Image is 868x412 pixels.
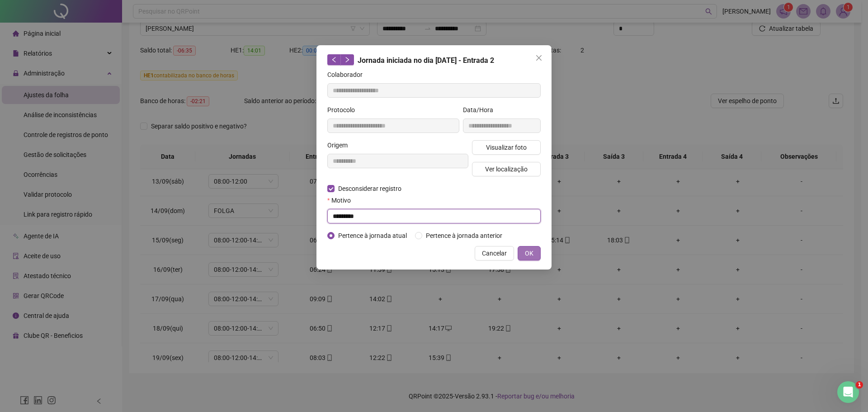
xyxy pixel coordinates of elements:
[327,195,357,205] label: Motivo
[475,246,514,260] button: Cancelar
[486,142,527,152] span: Visualizar foto
[518,246,541,260] button: OK
[472,162,541,176] button: Ver localização
[463,105,499,115] label: Data/Hora
[327,54,541,66] div: Jornada iniciada no dia [DATE] - Entrada 2
[331,57,337,63] span: left
[532,51,546,65] button: Close
[482,248,507,258] span: Cancelar
[837,381,859,403] iframe: Intercom live chat
[327,105,361,115] label: Protocolo
[535,54,542,62] span: close
[525,248,533,258] span: OK
[422,231,506,241] span: Pertence à jornada anterior
[327,54,341,65] button: left
[335,231,410,241] span: Pertence à jornada atual
[485,164,528,174] span: Ver localização
[327,140,354,150] label: Origem
[472,140,541,155] button: Visualizar foto
[327,70,368,80] label: Colaborador
[335,184,405,194] span: Desconsiderar registro
[344,57,350,63] span: right
[856,381,863,388] span: 1
[340,54,354,65] button: right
